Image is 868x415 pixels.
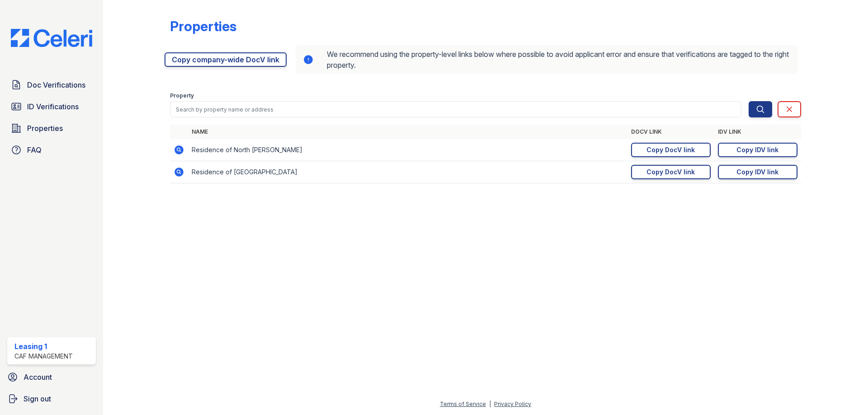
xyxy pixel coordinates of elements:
div: Properties [170,18,236,34]
span: Account [24,372,52,382]
a: FAQ [7,141,96,159]
div: | [489,401,491,407]
a: Copy IDV link [718,165,797,179]
div: CAF Management [14,352,73,361]
span: Sign out [24,393,51,404]
input: Search by property name or address [170,101,741,117]
span: FAQ [27,145,42,155]
a: Copy DocV link [631,165,711,179]
a: Properties [7,119,96,137]
a: Copy DocV link [631,143,711,157]
img: CE_Logo_Blue-a8612792a0a2168367f1c8372b55b34899dd931a85d93a1a3d3e32e68fde9ad4.png [4,29,99,47]
span: Doc Verifications [27,79,85,90]
td: Residence of [GEOGRAPHIC_DATA] [188,161,627,183]
th: IDV Link [714,125,801,139]
a: ID Verifications [7,98,96,116]
td: Residence of North [PERSON_NAME] [188,139,627,161]
a: Doc Verifications [7,76,96,94]
div: Copy IDV link [736,168,778,177]
div: Copy DocV link [646,145,695,154]
a: Copy company-wide DocV link [165,52,287,67]
a: Copy IDV link [718,143,797,157]
a: Sign out [4,390,99,408]
div: Copy IDV link [736,145,778,154]
div: Leasing 1 [14,341,73,352]
div: Copy DocV link [646,168,695,177]
th: Name [188,125,627,139]
span: ID Verifications [27,101,79,112]
a: Terms of Service [440,401,486,407]
a: Privacy Policy [494,401,531,407]
span: Properties [27,123,63,134]
th: DocV Link [627,125,714,139]
label: Property [170,92,194,99]
div: We recommend using the property-level links below where possible to avoid applicant error and ens... [296,45,797,74]
a: Account [4,368,99,386]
